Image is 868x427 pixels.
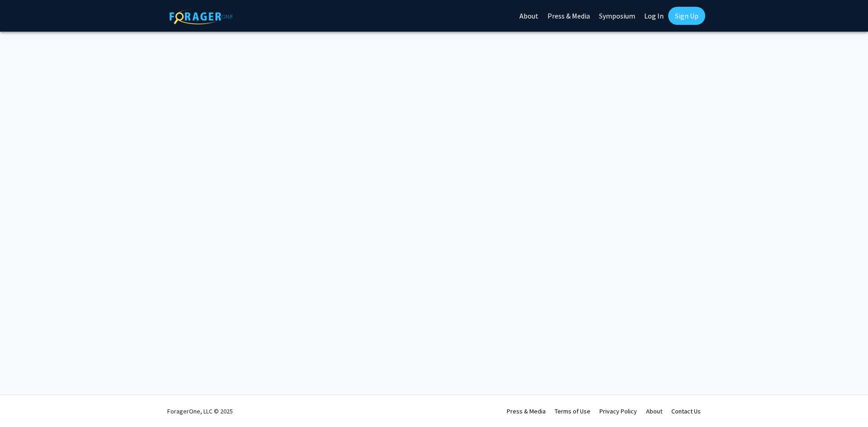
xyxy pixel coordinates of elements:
[170,9,233,24] img: ForagerOne Logo
[507,407,546,415] a: Press & Media
[671,407,701,415] a: Contact Us
[646,407,662,415] a: About
[555,407,590,415] a: Terms of Use
[668,7,705,25] a: Sign Up
[167,395,233,427] div: ForagerOne, LLC © 2025
[599,407,637,415] a: Privacy Policy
